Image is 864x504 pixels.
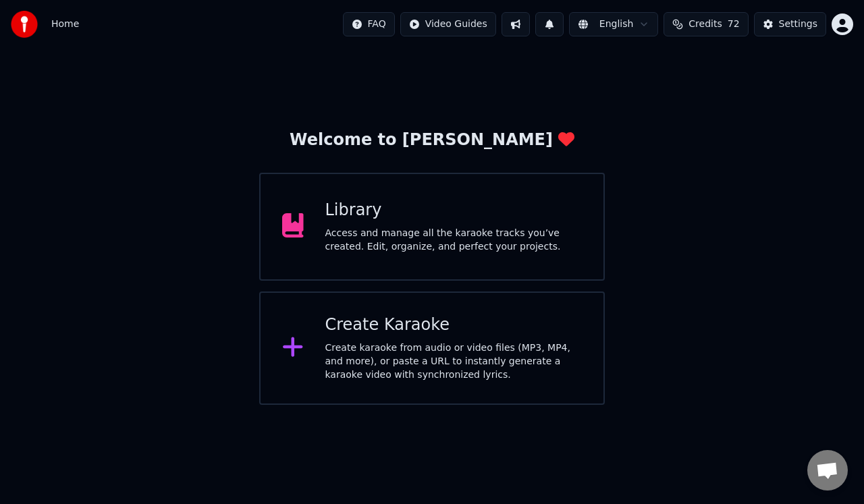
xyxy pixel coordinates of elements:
nav: breadcrumb [51,18,79,31]
span: 72 [728,18,740,31]
img: youka [11,11,38,38]
a: Open chat [807,450,848,491]
button: Settings [754,12,826,36]
button: FAQ [343,12,395,36]
div: Access and manage all the karaoke tracks you’ve created. Edit, organize, and perfect your projects. [325,227,583,254]
div: Settings [779,18,817,31]
button: Credits72 [664,12,748,36]
span: Credits [688,18,722,31]
button: Video Guides [400,12,496,36]
div: Create karaoke from audio or video files (MP3, MP4, and more), or paste a URL to instantly genera... [325,341,583,382]
div: Create Karaoke [325,314,583,336]
span: Home [51,18,79,31]
div: Library [325,200,583,221]
div: Welcome to [PERSON_NAME] [290,130,574,151]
